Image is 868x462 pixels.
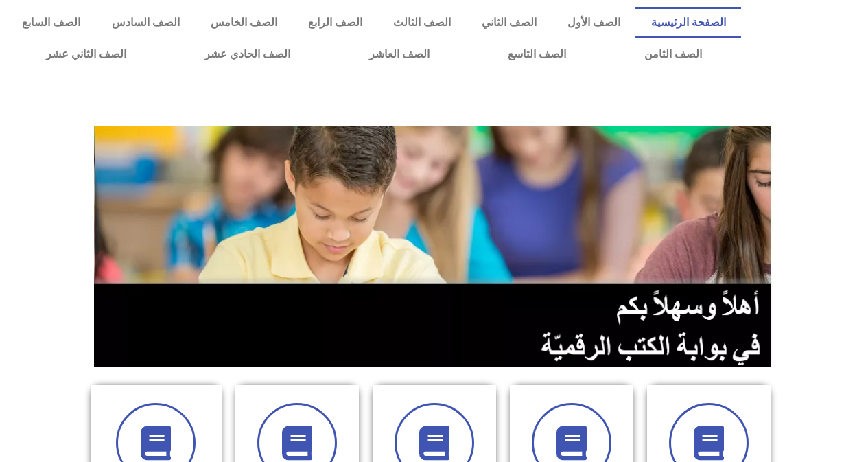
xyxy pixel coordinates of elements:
a: الصف الثاني عشر [7,38,165,70]
a: الصف الثاني [466,7,552,38]
a: الصف السابع [7,7,96,38]
a: الصف السادس [96,7,195,38]
a: الصف الثامن [605,38,741,70]
a: الصفحة الرئيسية [635,7,741,38]
a: الصف الثالث [377,7,466,38]
a: الصف التاسع [469,38,605,70]
a: الصف الخامس [195,7,292,38]
a: الصف الأول [552,7,635,38]
a: الصف العاشر [330,38,469,70]
a: الصف الرابع [292,7,377,38]
a: الصف الحادي عشر [165,38,329,70]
